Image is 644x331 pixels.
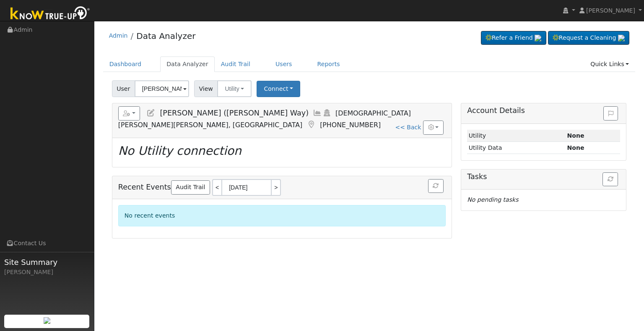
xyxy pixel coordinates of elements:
a: Refer a Friend [481,31,546,45]
a: Reports [311,56,346,72]
div: No recent events [118,205,446,226]
button: Issue History [603,106,618,121]
span: [PHONE_NUMBER] [320,121,381,129]
img: retrieve [618,35,625,41]
h5: Tasks [467,172,620,181]
button: Refresh [428,179,444,193]
input: Select a User [135,80,189,97]
button: Refresh [602,172,618,187]
span: [PERSON_NAME] [586,7,635,14]
a: Users [269,56,299,72]
a: Data Analyzer [160,56,215,72]
span: View [194,80,218,97]
strong: ID: null, authorized: None [567,132,584,139]
img: Know True-Up [6,5,94,23]
button: Utility [217,80,252,97]
a: Audit Trail [215,56,257,72]
a: Data Analyzer [136,31,195,41]
span: Site Summary [4,257,90,268]
a: < [212,179,221,196]
span: [PERSON_NAME] ([PERSON_NAME] Way) [160,109,309,117]
a: Multi-Series Graph [313,109,322,117]
h5: Recent Events [118,179,446,196]
a: > [272,179,281,196]
a: Login As (last Never) [322,109,331,117]
a: Audit Trail [171,180,210,195]
i: No Utility connection [118,144,241,158]
div: [PERSON_NAME] [4,268,90,277]
td: Utility [467,130,566,142]
a: Edit User (24712) [146,109,156,117]
img: retrieve [535,35,541,41]
a: Dashboard [103,56,148,72]
h5: Account Details [467,106,620,115]
a: Admin [109,32,128,39]
a: Quick Links [584,56,635,72]
img: retrieve [44,317,50,324]
span: User [112,80,135,97]
a: << Back [395,124,421,131]
strong: None [567,144,584,151]
td: Utility Data [467,142,566,154]
button: Connect [257,81,300,97]
i: No pending tasks [467,196,518,203]
a: Map [306,121,316,129]
a: Request a Cleaning [548,31,629,45]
